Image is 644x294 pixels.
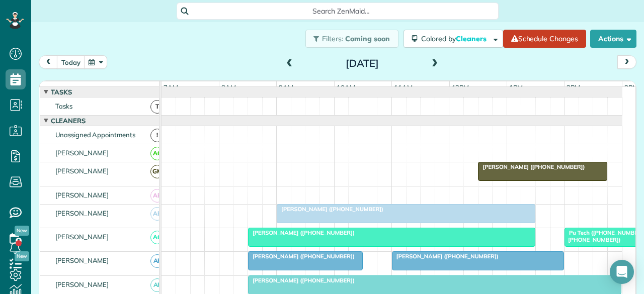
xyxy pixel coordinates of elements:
span: [PERSON_NAME] [53,233,111,241]
span: AC [150,231,164,244]
span: AB [150,207,164,221]
span: [PERSON_NAME] ([PHONE_NUMBER]) [477,163,585,170]
span: Unassigned Appointments [53,131,137,139]
span: [PERSON_NAME] ([PHONE_NUMBER]) [391,253,499,260]
span: [PERSON_NAME] ([PHONE_NUMBER]) [248,253,355,260]
a: Schedule Changes [503,30,586,48]
button: today [57,55,85,69]
span: 12pm [450,83,471,91]
span: [PERSON_NAME] [53,256,111,264]
span: Cleaners [456,34,488,43]
span: GM [150,165,164,178]
span: 10am [335,83,357,91]
span: T [150,100,164,114]
span: New [15,226,29,236]
span: [PERSON_NAME] ([PHONE_NUMBER]) [276,206,384,213]
span: AB [150,189,164,203]
span: 9am [277,83,295,91]
span: [PERSON_NAME] [53,149,111,157]
span: [PERSON_NAME] ([PHONE_NUMBER]) [248,229,355,236]
span: Tasks [53,102,74,110]
span: AF [150,278,164,292]
span: [PERSON_NAME] [53,191,111,199]
span: Cleaners [49,117,88,125]
span: AF [150,254,164,268]
h2: [DATE] [299,58,425,69]
span: 3pm [622,83,640,91]
button: Colored byCleaners [404,30,503,48]
span: Coming soon [345,34,390,43]
span: Colored by [421,34,490,43]
button: Actions [590,30,636,48]
span: Tasks [49,88,74,96]
span: 1pm [507,83,525,91]
div: Open Intercom Messenger [610,260,634,284]
span: Filters: [322,34,343,43]
button: next [617,55,636,69]
span: ! [150,129,164,142]
span: [PERSON_NAME] [53,167,111,175]
span: [PERSON_NAME] [53,280,111,288]
span: 2pm [565,83,582,91]
button: prev [39,55,58,69]
span: 8am [219,83,238,91]
span: AC [150,147,164,160]
span: 7am [162,83,180,91]
span: [PERSON_NAME] [53,209,111,217]
span: 11am [392,83,415,91]
span: [PERSON_NAME] ([PHONE_NUMBER]) [248,277,355,284]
